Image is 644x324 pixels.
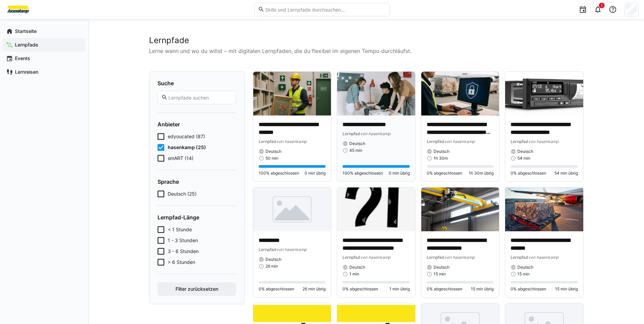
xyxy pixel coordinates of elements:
input: Lernpfade suchen [168,94,232,101]
span: 1 min [349,271,359,277]
span: Filter zurücksetzen [174,286,219,292]
span: Deutsch (25) [168,191,197,197]
span: Lernpfad [259,139,276,144]
span: 50 min [265,156,278,161]
span: 45 min [349,148,362,153]
img: image [337,72,415,115]
span: Deutsch [517,149,533,154]
span: von hasenkamp [528,139,558,144]
span: 0% abgeschlossen [259,286,294,292]
span: 0% abgeschlossen [511,170,546,176]
p: Lerne wann und wo du willst – mit digitalen Lernpfaden, die du flexibel im eigenen Tempo durchläu... [149,47,584,55]
span: 0% abgeschlossen [511,286,546,292]
span: 26 min übrig [302,286,326,292]
span: 15 min übrig [471,286,494,292]
span: von hasenkamp [360,255,390,260]
span: 0% abgeschlossen [427,170,462,176]
span: von hasenkamp [528,255,558,260]
span: Lernpfad [511,255,528,260]
span: Lernpfad [259,247,276,252]
img: image [421,72,499,115]
span: Deutsch [517,265,533,270]
span: 1h 30m übrig [469,170,494,176]
img: image [253,72,331,115]
h4: Lernpfad-Länge [158,214,236,221]
span: Lernpfad [343,131,360,136]
span: Deutsch [434,149,449,154]
span: 54 min [517,156,530,161]
span: Deutsch [349,265,365,270]
span: 15 min übrig [555,286,578,292]
span: 0% abgeschlossen [427,286,462,292]
span: 1 [601,3,603,7]
span: von hasenkamp [444,139,475,144]
input: Skills und Lernpfade durchsuchen… [264,6,386,13]
span: 3 - 6 Stunden [168,248,199,255]
span: > 6 Stunden [168,259,195,266]
span: Deutsch [349,141,365,146]
span: Lernpfad [511,139,528,144]
span: von hasenkamp [276,247,307,252]
img: image [253,187,331,231]
span: 15 min [434,271,446,277]
span: von hasenkamp [444,255,475,260]
span: 100% abgeschlossen [343,170,383,176]
img: image [337,187,415,231]
span: von hasenkamp [360,131,390,136]
span: Lernpfad [343,255,360,260]
span: Deutsch [265,149,281,154]
span: 0 min übrig [305,170,326,176]
span: 15 min [517,271,530,277]
span: Deutsch [434,265,449,270]
button: Filter zurücksetzen [158,282,236,296]
span: 0 min übrig [389,170,410,176]
h4: Anbieter [158,121,236,128]
img: image [421,187,499,231]
span: hasenkamp (25) [168,144,206,151]
span: edyoucated (87) [168,133,205,140]
span: Deutsch [265,257,281,262]
span: 1 - 3 Stunden [168,237,198,244]
h2: Lernpfade [149,35,584,46]
img: image [505,72,583,115]
h4: Suche [158,80,236,87]
span: < 1 Stunde [168,226,192,233]
span: Lernpfad [427,255,444,260]
span: von hasenkamp [276,139,307,144]
span: Lernpfad [427,139,444,144]
span: 100% abgeschlossen [259,170,299,176]
span: smART (14) [168,155,194,162]
span: 1h 30m [434,156,448,161]
span: 26 min [265,264,278,269]
span: 1 min übrig [389,286,410,292]
span: 0% abgeschlossen [343,286,378,292]
h4: Sprache [158,178,236,185]
span: 54 min übrig [554,170,578,176]
img: image [505,187,583,231]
